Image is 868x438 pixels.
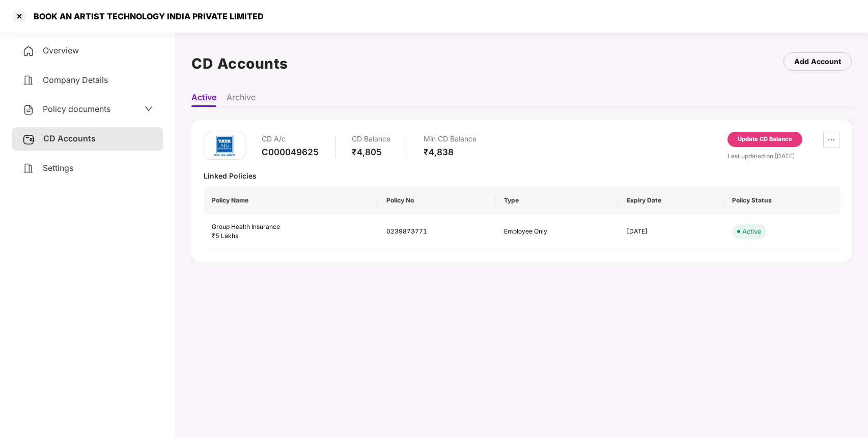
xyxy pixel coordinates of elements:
div: CD A/c [262,132,319,147]
div: Group Health Insurance [212,222,370,232]
li: Archive [227,92,256,107]
img: svg+xml;base64,PHN2ZyB4bWxucz0iaHR0cDovL3d3dy53My5vcmcvMjAwMC9zdmciIHdpZHRoPSIyNCIgaGVpZ2h0PSIyNC... [22,162,35,174]
th: Policy Name [204,187,378,214]
span: down [145,105,153,113]
div: C000049625 [262,147,319,158]
span: ₹5 Lakhs [212,232,238,240]
span: Company Details [43,75,108,85]
img: tatag.png [209,131,240,161]
button: ellipsis [823,132,839,148]
th: Policy Status [724,187,839,214]
div: Last updated on [DATE] [727,151,839,161]
div: ₹4,805 [352,147,390,158]
th: Policy No [378,187,496,214]
div: Min CD Balance [424,132,477,147]
li: Active [191,92,216,107]
div: Employee Only [504,227,611,237]
th: Type [496,187,619,214]
img: svg+xml;base64,PHN2ZyB4bWxucz0iaHR0cDovL3d3dy53My5vcmcvMjAwMC9zdmciIHdpZHRoPSIyNCIgaGVpZ2h0PSIyNC... [22,45,35,57]
th: Expiry Date [619,187,723,214]
div: CD Balance [352,132,390,147]
div: Linked Policies [204,171,839,181]
span: CD Accounts [43,133,96,143]
span: Policy documents [43,104,110,114]
div: Update CD Balance [738,135,792,144]
span: Overview [43,45,79,55]
span: ellipsis [824,136,839,144]
td: [DATE] [619,214,723,250]
span: Settings [43,163,73,173]
div: Active [742,226,762,237]
td: 0239873771 [378,214,496,250]
img: svg+xml;base64,PHN2ZyB4bWxucz0iaHR0cDovL3d3dy53My5vcmcvMjAwMC9zdmciIHdpZHRoPSIyNCIgaGVpZ2h0PSIyNC... [22,74,35,86]
h1: CD Accounts [191,52,288,75]
div: BOOK AN ARTIST TECHNOLOGY INDIA PRIVATE LIMITED [27,11,264,21]
div: Add Account [794,56,841,67]
img: svg+xml;base64,PHN2ZyB4bWxucz0iaHR0cDovL3d3dy53My5vcmcvMjAwMC9zdmciIHdpZHRoPSIyNCIgaGVpZ2h0PSIyNC... [22,104,35,116]
img: svg+xml;base64,PHN2ZyB3aWR0aD0iMjUiIGhlaWdodD0iMjQiIHZpZXdCb3g9IjAgMCAyNSAyNCIgZmlsbD0ibm9uZSIgeG... [22,133,35,145]
div: ₹4,838 [424,147,477,158]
